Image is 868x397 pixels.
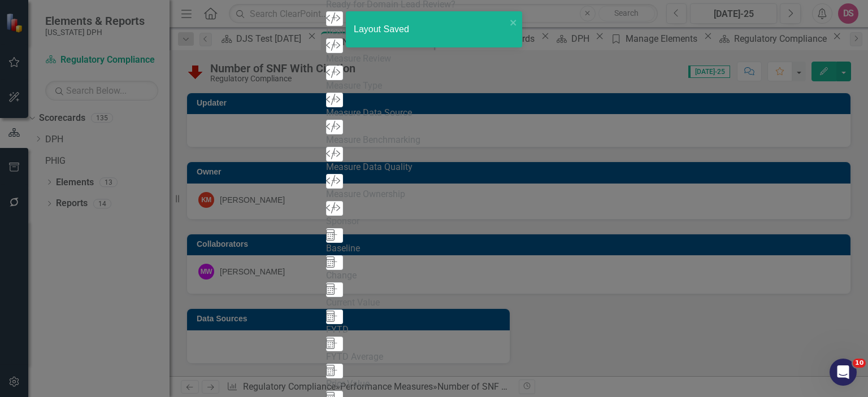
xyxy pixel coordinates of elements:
button: close [510,16,518,29]
div: Baseline [326,242,542,255]
div: Layout Saved [354,23,506,36]
div: Measure Benchmarking [326,134,542,147]
div: Measure Ownership [326,188,542,201]
div: FYTD Average [326,351,542,364]
div: Measure Review [326,53,542,66]
div: Change [326,269,542,282]
div: Measure Data Source [326,107,542,120]
div: Measure Type [326,80,542,93]
div: Prior Value [326,378,542,391]
div: Ready for Accreditation Coordinator Review? [326,25,542,38]
iframe: Intercom live chat [830,359,857,386]
div: Sponsor [326,215,542,228]
div: Measure Data Quality [326,161,542,174]
span: 10 [853,359,866,368]
div: FYTD [326,324,542,337]
div: Current Value [326,296,542,309]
